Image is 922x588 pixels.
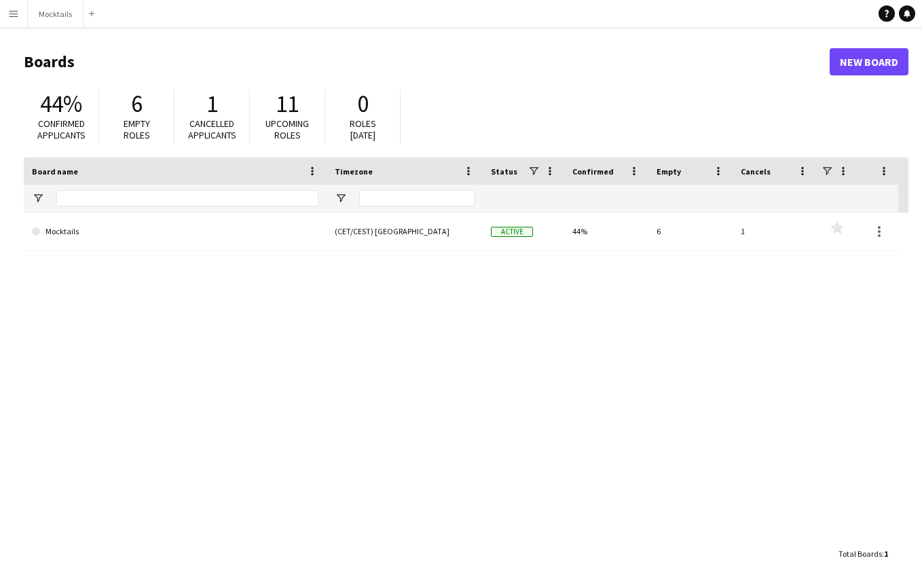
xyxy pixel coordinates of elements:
[28,1,84,27] button: Mocktails
[838,549,882,559] span: Total Boards
[741,166,771,177] span: Cancels
[32,192,44,204] button: Open Filter Menu
[327,213,483,250] div: (CET/CEST) [GEOGRAPHIC_DATA]
[188,117,236,141] span: Cancelled applicants
[359,190,475,206] input: Timezone Filter Input
[491,227,533,237] span: Active
[648,213,733,250] div: 6
[491,166,517,177] span: Status
[357,89,369,119] span: 0
[124,117,150,141] span: Empty roles
[276,89,299,119] span: 11
[24,52,830,72] h1: Boards
[40,89,82,119] span: 44%
[335,192,347,204] button: Open Filter Menu
[838,540,888,567] div: :
[32,166,78,177] span: Board name
[564,213,648,250] div: 44%
[572,166,614,177] span: Confirmed
[56,190,318,206] input: Board name Filter Input
[335,166,373,177] span: Timezone
[37,117,86,141] span: Confirmed applicants
[265,117,309,141] span: Upcoming roles
[32,213,318,251] a: Mocktails
[830,48,908,75] a: New Board
[657,166,681,177] span: Empty
[884,549,888,559] span: 1
[350,117,376,141] span: Roles [DATE]
[206,89,218,119] span: 1
[131,89,143,119] span: 6
[733,213,817,250] div: 1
